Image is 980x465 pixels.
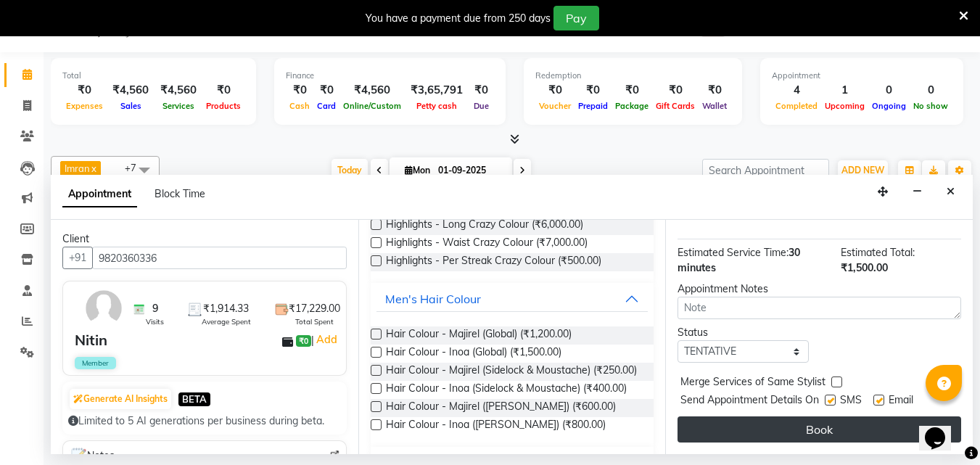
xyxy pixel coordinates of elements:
div: ₹3,65,791 [405,82,469,99]
span: Prepaid [575,101,612,111]
span: Hair Colour - Majirel ([PERSON_NAME]) (₹600.00) [386,399,616,417]
div: 0 [868,82,910,99]
div: ₹0 [535,82,575,99]
span: Send Appointment Details On [680,392,819,411]
span: Petty cash [413,101,461,111]
span: ADD NEW [841,165,884,176]
span: 9 [152,301,158,316]
span: ₹0 [296,335,311,347]
span: Products [202,101,244,111]
button: ADD NEW [838,160,888,181]
span: Hair Colour - Majirel (Global) (₹1,200.00) [386,326,572,345]
input: Search Appointment [702,159,829,181]
input: Search by Name/Mobile/Email/Code [92,247,347,269]
span: Wallet [699,101,730,111]
div: Finance [286,70,494,82]
span: Email [889,392,913,411]
span: Gift Cards [652,101,699,111]
div: Redemption [535,70,730,82]
span: Hair Colour - Inoa (Sidelock & Moustache) (₹400.00) [386,381,627,399]
span: +7 [125,162,147,173]
span: Cash [286,101,313,111]
div: ₹0 [202,82,244,99]
div: Status [678,325,808,340]
span: SMS [840,392,862,411]
button: Book [678,416,961,443]
div: ₹0 [62,82,107,99]
span: Average Spent [202,316,251,327]
span: Voucher [535,101,575,111]
span: Visits [146,316,164,327]
span: Highlights - Per Streak Crazy Colour (₹500.00) [386,253,601,271]
span: Imran [65,162,90,174]
iframe: chat widget [919,407,965,450]
span: Estimated Total: [841,246,915,259]
span: Expenses [62,101,107,111]
button: Men's Hair Colour [376,286,648,312]
div: ₹4,560 [155,82,202,99]
span: Ongoing [868,101,910,111]
img: avatar [83,287,125,329]
span: Online/Custom [339,101,405,111]
div: ₹0 [612,82,652,99]
span: ₹1,500.00 [841,261,888,274]
span: Completed [772,101,821,111]
span: ₹17,229.00 [289,301,340,316]
input: 2025-09-01 [434,160,506,181]
a: x [90,162,96,174]
button: Pay [553,6,599,30]
div: ₹4,560 [107,82,155,99]
span: Total Spent [295,316,334,327]
div: Men's Hair Colour [385,290,481,308]
span: Today [332,159,368,181]
span: Sales [117,101,145,111]
div: You have a payment due from 250 days [366,11,551,26]
button: +91 [62,247,93,269]
span: Appointment [62,181,137,207]
span: Package [612,101,652,111]
div: ₹0 [575,82,612,99]
span: Due [470,101,493,111]
span: Highlights - Long Crazy Colour (₹6,000.00) [386,217,583,235]
span: Mon [401,165,434,176]
a: Add [314,331,339,348]
span: Estimated Service Time: [678,246,788,259]
div: 1 [821,82,868,99]
button: Close [940,181,961,203]
span: | [311,331,339,348]
div: 4 [772,82,821,99]
div: ₹0 [286,82,313,99]
span: BETA [178,392,210,406]
span: Member [75,357,116,369]
span: No show [910,101,952,111]
div: ₹0 [699,82,730,99]
div: 0 [910,82,952,99]
span: Hair Colour - Inoa ([PERSON_NAME]) (₹800.00) [386,417,606,435]
div: Nitin [75,329,107,351]
span: ₹1,914.33 [203,301,249,316]
span: Hair Colour - Majirel (Sidelock & Moustache) (₹250.00) [386,363,637,381]
div: ₹0 [652,82,699,99]
span: Block Time [155,187,205,200]
div: Appointment Notes [678,281,961,297]
div: Appointment [772,70,952,82]
div: Client [62,231,347,247]
div: ₹0 [313,82,339,99]
div: ₹0 [469,82,494,99]
div: Total [62,70,244,82]
span: Upcoming [821,101,868,111]
button: Generate AI Insights [70,389,171,409]
span: Services [159,101,198,111]
span: Merge Services of Same Stylist [680,374,825,392]
div: ₹4,560 [339,82,405,99]
div: Limited to 5 AI generations per business during beta. [68,413,341,429]
span: Highlights - Waist Crazy Colour (₹7,000.00) [386,235,588,253]
span: Card [313,101,339,111]
span: Hair Colour - Inoa (Global) (₹1,500.00) [386,345,561,363]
